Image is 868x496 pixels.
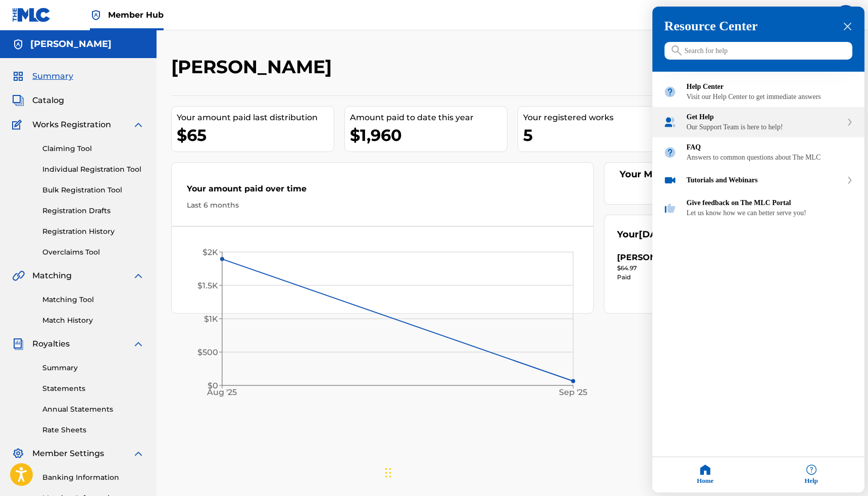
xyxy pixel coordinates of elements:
[663,116,677,129] img: module icon
[687,209,853,217] div: Let us know how we can better serve you!
[687,199,853,207] div: Give feedback on The MLC Portal
[687,143,853,152] div: FAQ
[652,457,758,492] div: Home
[843,22,852,31] div: close resource center
[847,177,853,184] svg: expand
[687,83,853,91] div: Help Center
[652,72,864,223] div: Resource center home modules
[652,77,864,107] div: Help Center
[652,137,864,168] div: FAQ
[687,154,853,162] div: Answers to common questions about The MLC
[687,113,842,121] div: Get Help
[652,168,864,193] div: Tutorials and Webinars
[652,72,864,223] div: entering resource center home
[687,93,853,101] div: Visit our Help Center to get immediate answers
[758,457,864,492] div: Help
[663,202,677,215] img: module icon
[847,119,853,126] svg: expand
[687,123,842,131] div: Our Support Team is here to help!
[663,85,677,98] img: module icon
[663,146,677,159] img: module icon
[665,42,852,60] input: Search for help
[665,19,852,34] h3: Resource Center
[687,176,842,184] div: Tutorials and Webinars
[663,174,677,187] img: module icon
[652,193,864,223] div: Give feedback on The MLC Portal
[672,45,682,56] svg: icon
[652,107,864,137] div: Get Help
